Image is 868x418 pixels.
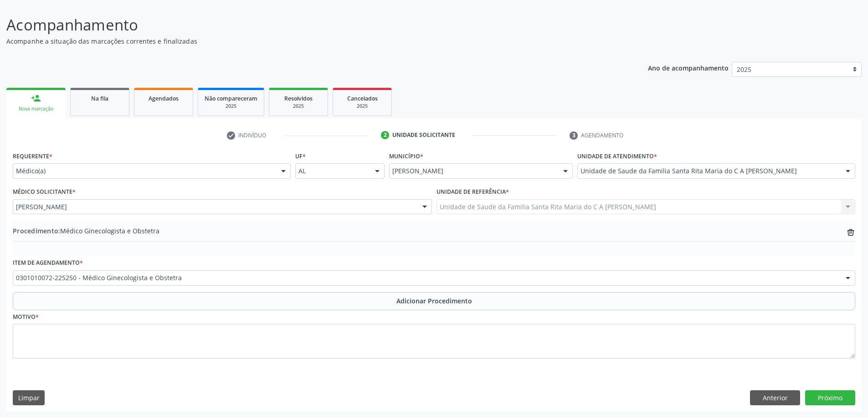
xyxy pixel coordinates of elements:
span: Médico(a) [16,166,272,176]
label: Requerente [13,149,52,163]
span: Médico Ginecologista e Obstetra [13,226,159,236]
button: Próximo [805,390,855,406]
div: 2 [381,131,389,139]
button: Adicionar Procedimento [13,292,855,310]
div: 2025 [205,103,257,110]
label: Unidade de referência [437,185,509,199]
span: Não compareceram [205,95,257,102]
label: Item de agendamento [13,256,83,270]
button: Anterior [750,390,800,406]
label: Médico Solicitante [13,185,76,199]
p: Acompanhamento [6,14,605,36]
label: Unidade de atendimento [577,149,657,163]
label: UF [295,149,306,163]
span: 0301010072-225250 - Médico Ginecologista e Obstetra [16,273,837,282]
span: Unidade de Saude da Familia Santa Rita Maria do C A [PERSON_NAME] [580,166,837,176]
div: person_add [31,93,41,103]
span: Procedimento: [13,227,60,235]
div: 2025 [276,103,321,110]
span: [PERSON_NAME] [392,166,554,176]
div: Unidade solicitante [392,131,455,139]
div: 2025 [339,103,385,110]
p: Acompanhe a situação das marcações correntes e finalizadas [6,36,605,46]
label: Município [389,149,423,163]
span: [PERSON_NAME] [16,202,413,212]
div: Nova marcação [13,106,59,112]
p: Ano de acompanhamento [648,62,729,73]
label: Motivo [13,310,39,324]
span: AL [298,166,366,176]
span: Adicionar Procedimento [396,296,472,306]
span: Agendados [149,95,179,102]
span: Cancelados [347,95,378,102]
span: Resolvidos [284,95,313,102]
span: Na fila [91,95,108,102]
